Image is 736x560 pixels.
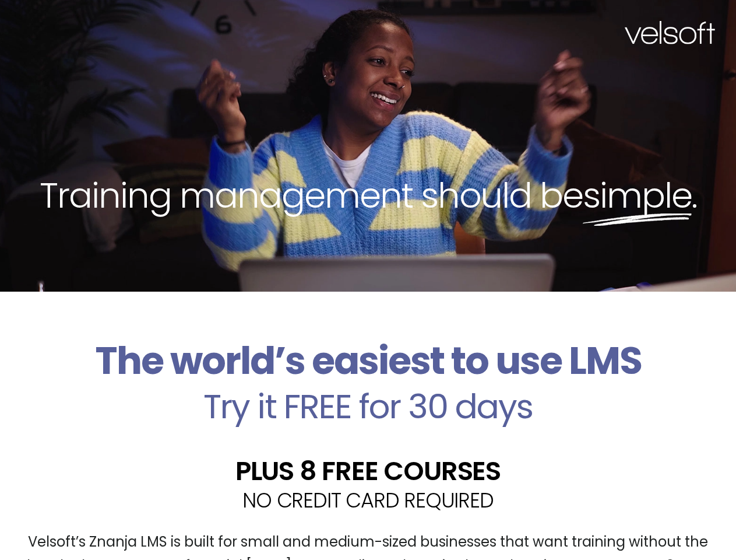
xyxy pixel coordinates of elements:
h2: Try it FREE for 30 days [9,390,727,423]
h2: NO CREDIT CARD REQUIRED [9,490,727,510]
h2: The world’s easiest to use LMS [9,338,727,384]
h2: Training management should be . [21,173,715,218]
h2: PLUS 8 FREE COURSES [9,458,727,484]
span: simple [583,171,692,220]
